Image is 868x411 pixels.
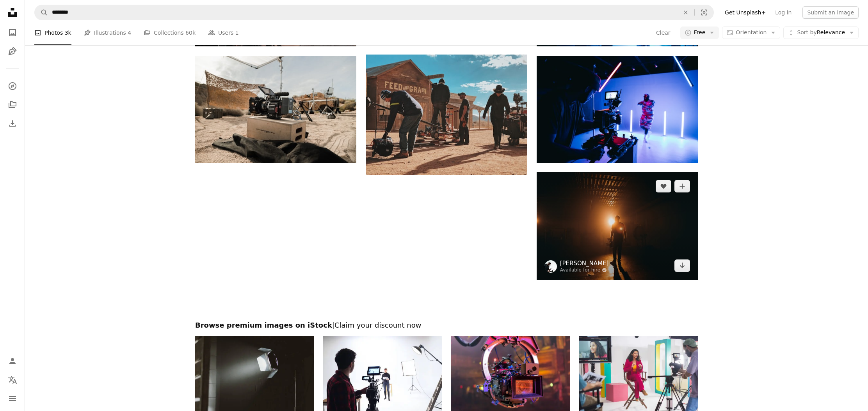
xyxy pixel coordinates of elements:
h2: Browse premium images on iStock [195,321,698,330]
span: | Claim your discount now [332,321,422,329]
a: Illustrations [5,44,20,59]
a: Download [674,259,690,272]
a: Photos [5,25,20,41]
a: Get Unsplash+ [720,6,770,19]
button: Add to Collection [674,180,690,192]
a: four men standing outside Feed and Grain store [366,111,527,118]
button: Submit an image [802,6,859,19]
span: 60k [185,28,196,37]
button: Clear [677,5,694,20]
a: Download History [5,116,20,131]
span: Free [694,29,706,37]
span: Orientation [736,29,767,35]
a: Users 1 [208,20,239,45]
a: Home — Unsplash [5,5,20,22]
button: Visual search [695,5,713,20]
a: Illustrations 4 [84,20,131,45]
a: silhouette photography of man inside building [537,222,698,229]
a: Collections 60k [144,20,196,45]
span: Sort by [797,29,816,35]
button: Orientation [722,26,780,39]
button: Sort byRelevance [783,26,859,39]
button: Menu [5,391,20,406]
button: Language [5,372,20,388]
button: Free [680,26,719,39]
a: Collections [5,97,20,113]
img: Go to Kyle Loftus's profile [544,260,557,273]
button: Like [656,180,671,192]
span: 1 [235,28,239,37]
a: Explore [5,78,20,94]
a: Available for hire [560,267,609,273]
img: silhouette photography of man inside building [537,172,698,279]
span: Relevance [797,29,845,37]
form: Find visuals sitewide [34,5,714,20]
img: man in green and brown camouflage jacket holding black video camera [537,56,698,163]
a: man in green and brown camouflage jacket holding black video camera [537,106,698,113]
img: black dslr camera on brown cardboard box [195,56,356,163]
img: four men standing outside Feed and Grain store [366,55,527,175]
a: Log in / Sign up [5,353,20,369]
a: Log in [770,6,796,19]
span: 4 [128,28,131,37]
a: black dslr camera on brown cardboard box [195,106,356,113]
button: Clear [656,26,671,39]
button: Search Unsplash [35,5,48,20]
a: [PERSON_NAME] [560,259,609,267]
